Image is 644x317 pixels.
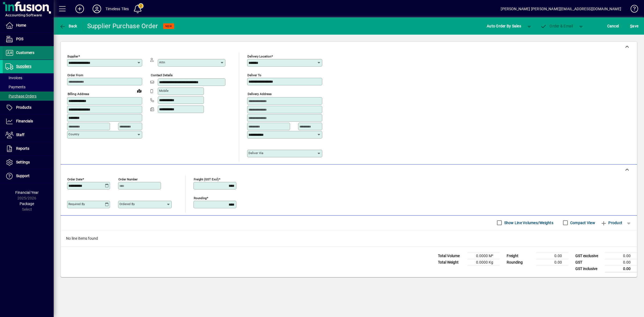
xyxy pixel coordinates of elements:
[3,82,54,92] a: Payments
[159,60,165,64] mat-label: Attn
[16,105,31,110] span: Products
[16,146,29,151] span: Reports
[16,133,24,137] span: Staff
[3,128,54,142] a: Staff
[16,37,23,41] span: POS
[605,259,637,265] td: 0.00
[20,202,34,206] span: Package
[605,265,637,272] td: 0.00
[598,218,625,228] button: Product
[3,92,54,101] a: Purchase Orders
[119,202,135,206] mat-label: Ordered by
[3,101,54,114] a: Products
[16,50,34,55] span: Customers
[15,190,39,195] span: Financial Year
[467,253,500,259] td: 0.0000 M³
[503,220,553,225] label: Show Line Volumes/Weights
[67,54,78,58] mat-label: Supplier
[16,174,30,178] span: Support
[247,73,261,77] mat-label: Deliver To
[501,5,621,13] div: [PERSON_NAME] [PERSON_NAME][EMAIL_ADDRESS][DOMAIN_NAME]
[16,64,31,68] span: Suppliers
[606,21,620,31] button: Cancel
[194,196,207,200] mat-label: Rounding
[573,265,605,272] td: GST inclusive
[467,259,500,265] td: 0.0000 Kg
[504,253,536,259] td: Freight
[67,73,83,77] mat-label: Order from
[58,21,79,31] button: Back
[247,54,271,58] mat-label: Delivery Location
[538,21,576,31] button: Order & Email
[248,151,263,155] mat-label: Deliver via
[68,202,85,206] mat-label: Required by
[487,22,521,30] span: Auto Order By Sales
[87,22,158,30] div: Supplier Purchase Order
[16,23,26,27] span: Home
[5,94,36,98] span: Purchase Orders
[5,85,25,89] span: Payments
[3,156,54,169] a: Settings
[3,169,54,183] a: Support
[54,21,83,31] app-page-header-button: Back
[3,46,54,60] a: Customers
[16,119,33,123] span: Financials
[165,24,172,28] span: NEW
[3,142,54,155] a: Reports
[3,32,54,46] a: POS
[630,22,638,30] span: ave
[5,76,22,80] span: Invoices
[105,5,129,13] div: Timeless Tiles
[627,1,637,19] a: Knowledge Base
[536,253,568,259] td: 0.00
[435,253,467,259] td: Total Volume
[194,177,219,181] mat-label: Freight (GST excl)
[536,259,568,265] td: 0.00
[68,132,79,136] mat-label: Country
[607,22,619,30] span: Cancel
[435,259,467,265] td: Total Weight
[135,86,144,95] a: View on map
[629,21,640,31] button: Save
[573,259,605,265] td: GST
[569,220,595,225] label: Compact View
[59,24,77,28] span: Back
[3,19,54,32] a: Home
[540,24,573,28] span: Order & Email
[61,230,637,247] div: No line items found
[118,177,138,181] mat-label: Order number
[573,253,605,259] td: GST exclusive
[630,24,632,28] span: S
[71,4,88,14] button: Add
[3,73,54,82] a: Invoices
[88,4,105,14] button: Profile
[67,177,82,181] mat-label: Order date
[3,115,54,128] a: Financials
[159,89,169,93] mat-label: Mobile
[16,160,30,164] span: Settings
[484,21,524,31] button: Auto Order By Sales
[601,218,622,227] span: Product
[605,253,637,259] td: 0.00
[504,259,536,265] td: Rounding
